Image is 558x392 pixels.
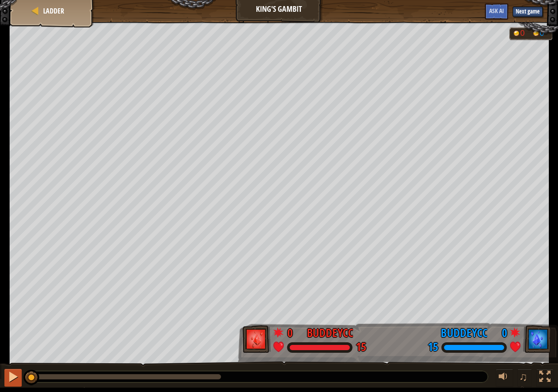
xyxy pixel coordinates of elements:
img: thang_avatar_frame.png [242,325,271,353]
span: Ladder [43,6,64,16]
div: Team 'humans' has 0 gold. Team 'ogres' has 0 gold. [509,27,552,40]
div: 15 [428,341,438,353]
div: 0 [540,30,548,37]
img: thang_avatar_frame.png [523,325,551,353]
button: ♫ [517,369,532,387]
a: Ladder [41,6,64,16]
div: buddeycc [307,325,354,342]
div: 15 [356,341,366,353]
span: Ask AI [489,7,504,15]
div: buddeycc [441,325,487,342]
button: Ask AI [485,3,508,20]
span: ♫ [519,370,528,383]
button: Ctrl + P: Pause [4,369,22,387]
button: Next game [513,7,543,17]
button: Adjust volume [496,369,513,387]
div: 0 [520,30,529,37]
div: 0 [494,325,507,337]
button: Toggle fullscreen [536,369,554,387]
div: 0 [287,325,300,337]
